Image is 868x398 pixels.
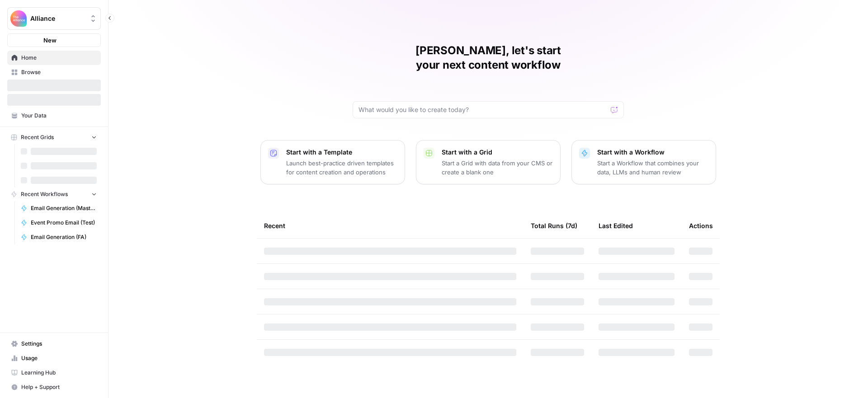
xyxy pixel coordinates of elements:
[31,219,97,227] span: Event Promo Email (Test)
[7,7,101,30] button: Workspace: Alliance
[17,201,101,215] a: Email Generation (Master)
[30,14,85,23] span: Alliance
[21,369,97,377] span: Learning Hub
[7,187,101,201] button: Recent Workflows
[571,140,716,184] button: Start with a WorkflowStart a Workflow that combines your data, LLMs and human review
[286,148,397,157] p: Start with a Template
[353,43,624,72] h1: [PERSON_NAME], let's start your next content workflow
[21,190,68,198] span: Recent Workflows
[286,159,397,177] p: Launch best-practice driven templates for content creation and operations
[264,213,516,238] div: Recent
[7,337,101,351] a: Settings
[597,159,708,177] p: Start a Workflow that combines your data, LLMs and human review
[21,54,97,62] span: Home
[7,51,101,65] a: Home
[10,10,27,27] img: Alliance Logo
[21,133,54,141] span: Recent Grids
[21,68,97,76] span: Browse
[7,108,101,123] a: Your Data
[689,213,713,238] div: Actions
[7,131,101,144] button: Recent Grids
[17,230,101,244] a: Email Generation (FA)
[7,33,101,47] button: New
[7,365,101,380] a: Learning Hub
[21,383,97,391] span: Help + Support
[31,204,97,212] span: Email Generation (Master)
[21,112,97,120] span: Your Data
[21,340,97,348] span: Settings
[599,213,633,238] div: Last Edited
[21,354,97,362] span: Usage
[531,213,577,238] div: Total Runs (7d)
[43,36,57,45] span: New
[359,105,607,114] input: What would you like to create today?
[597,148,708,157] p: Start with a Workflow
[31,233,97,241] span: Email Generation (FA)
[7,380,101,394] button: Help + Support
[17,215,101,230] a: Event Promo Email (Test)
[260,140,405,184] button: Start with a TemplateLaunch best-practice driven templates for content creation and operations
[7,65,101,80] a: Browse
[416,140,561,184] button: Start with a GridStart a Grid with data from your CMS or create a blank one
[7,351,101,365] a: Usage
[442,148,553,157] p: Start with a Grid
[442,159,553,177] p: Start a Grid with data from your CMS or create a blank one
